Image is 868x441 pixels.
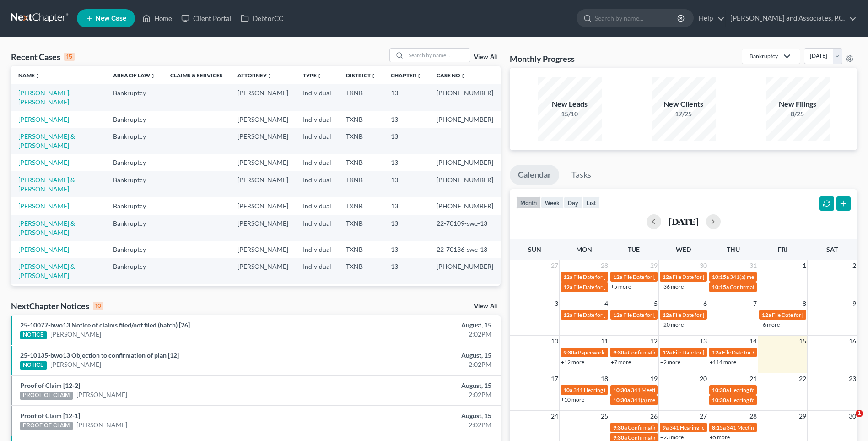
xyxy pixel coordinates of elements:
td: Bankruptcy [106,111,163,128]
span: File Date for [PERSON_NAME] [573,311,647,318]
a: +2 more [660,359,680,365]
span: 9:30a [613,434,627,441]
span: Hearing for Total Alloy Foundry, Inc. [730,387,816,393]
div: 17/25 [652,109,716,119]
td: [PERSON_NAME] [230,215,296,241]
span: 12a [712,349,721,356]
span: Fri [778,245,787,253]
span: Wed [676,245,691,253]
span: 21 [749,373,758,384]
span: 13 [699,336,708,347]
div: NextChapter Notices [11,300,103,311]
td: [PERSON_NAME] [230,171,296,197]
span: 4 [604,298,609,309]
span: 8:15a [712,424,726,431]
div: August, 15 [340,381,491,390]
span: 27 [550,260,559,271]
a: [PERSON_NAME] [18,115,69,123]
a: +5 more [611,283,631,290]
span: 3 [554,298,559,309]
span: 11 [600,336,609,347]
td: 13 [383,111,429,128]
span: 2 [852,260,857,271]
a: Typeunfold_more [303,72,322,79]
a: [PERSON_NAME] & [PERSON_NAME] [18,219,75,236]
span: Tue [628,245,640,253]
a: Proof of Claim [12-2] [20,381,80,389]
td: [PHONE_NUMBER] [429,284,501,301]
i: unfold_more [150,73,156,79]
a: [PERSON_NAME] [76,420,127,430]
td: Bankruptcy [106,258,163,284]
td: Bankruptcy [106,84,163,110]
td: Individual [296,197,339,214]
div: PROOF OF CLAIM [20,422,73,430]
button: month [516,196,541,209]
a: DebtorCC [236,10,288,27]
span: 9a [663,424,669,431]
span: 9:30a [613,424,627,431]
td: 13 [383,128,429,154]
span: File Date for [PERSON_NAME] & [PERSON_NAME] [673,311,794,318]
td: TXNB [339,215,383,241]
span: Confirmation hearing for [PERSON_NAME] & [PERSON_NAME] [628,349,780,356]
span: 10a [563,387,572,393]
a: [PERSON_NAME] [76,390,127,399]
td: Bankruptcy [106,284,163,301]
a: Client Portal [177,10,236,27]
td: TXNB [339,128,383,154]
td: [PHONE_NUMBER] [429,84,501,110]
a: +5 more [710,434,730,441]
td: [PERSON_NAME] [230,111,296,128]
a: +114 more [710,359,736,365]
span: 10:30a [613,397,630,403]
td: 13 [383,241,429,258]
td: 13 [383,84,429,110]
span: 12a [663,349,672,356]
span: 12a [563,273,572,280]
td: 22-70109-swe-13 [429,215,501,241]
a: [PERSON_NAME] [18,158,69,166]
span: File Date for [PERSON_NAME] [673,273,746,280]
div: 10 [93,302,103,310]
td: 13 [383,215,429,241]
div: Bankruptcy [749,52,778,60]
td: Individual [296,284,339,301]
td: 13 [383,171,429,197]
div: 15/10 [538,109,602,119]
span: 25 [600,411,609,422]
div: NOTICE [20,331,47,339]
td: [PHONE_NUMBER] [429,197,501,214]
td: Individual [296,258,339,284]
a: View All [474,54,497,60]
span: 10:15a [712,273,729,280]
span: 12a [663,311,672,318]
i: unfold_more [317,73,322,79]
span: 341(a) meeting for [PERSON_NAME] [PERSON_NAME] [631,397,763,403]
a: [PERSON_NAME] [18,245,69,253]
span: 28 [749,411,758,422]
th: Claims & Services [163,66,230,84]
td: Bankruptcy [106,241,163,258]
a: +6 more [760,321,780,328]
span: 14 [749,336,758,347]
span: 17 [550,373,559,384]
a: [PERSON_NAME] & [PERSON_NAME] [18,132,75,149]
span: 12a [762,311,771,318]
td: 13 [383,197,429,214]
td: Individual [296,154,339,171]
input: Search by name... [595,10,679,27]
span: 341 Hearing for [PERSON_NAME][GEOGRAPHIC_DATA] [669,424,807,431]
i: unfold_more [371,73,376,79]
td: [PERSON_NAME] [230,154,296,171]
span: 10:30a [712,397,729,403]
a: +12 more [561,359,584,365]
span: 10 [550,336,559,347]
span: 31 [749,260,758,271]
span: 12 [649,336,658,347]
td: 13 [383,154,429,171]
span: 12a [563,311,572,318]
a: +23 more [660,434,684,441]
span: 30 [699,260,708,271]
a: 25-10077-bwo13 Notice of claims filed/not filed (batch) [26] [20,321,190,329]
